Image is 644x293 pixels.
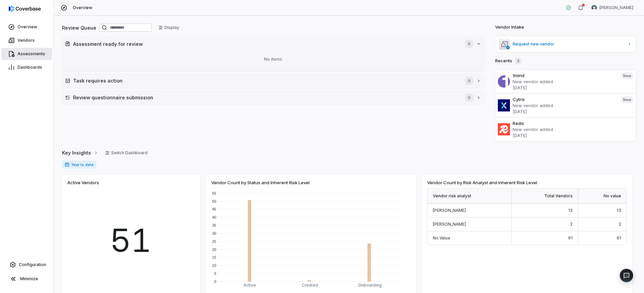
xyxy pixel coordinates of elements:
text: 55 [212,191,216,195]
span: Vendor Count by Status and Inherent Risk Level [211,180,310,186]
p: New vendor added [513,78,616,85]
text: 20 [212,248,216,252]
a: 1mindNew vendor added[DATE]New [495,70,636,93]
div: No value [578,189,626,204]
span: 0 [465,40,473,48]
a: Request new vendor [495,36,636,52]
a: Key Insights [62,146,98,160]
img: Peter Abrahamsen avatar [591,5,597,10]
span: [PERSON_NAME] [433,208,466,213]
span: Minimize [20,276,38,282]
div: No items [65,51,481,68]
span: 61 [617,235,621,240]
h2: Recents [495,58,521,64]
span: Request new vendor [513,41,624,47]
text: 10 [212,263,216,267]
span: 2 [619,222,621,227]
a: Dashboards [1,61,52,73]
text: 0 [214,280,216,284]
h2: Task requires action [73,77,458,84]
p: New vendor added [513,102,616,108]
p: [DATE] [513,85,616,91]
span: [PERSON_NAME] [433,222,466,227]
span: Configuration [19,262,46,267]
a: CytrixNew vendor added[DATE]New [495,93,636,117]
a: Assessments [1,48,52,60]
span: Overview [73,5,92,10]
span: 0 [465,94,473,102]
button: Assessment ready for review0 [62,37,484,51]
div: Vendor risk analyst [427,189,512,204]
text: 25 [212,239,216,243]
p: [DATE] [513,108,616,115]
span: 2 [570,222,573,227]
span: Vendors [18,38,35,43]
text: 40 [212,215,216,219]
span: 51 [111,217,152,265]
span: Key Insights [62,149,91,156]
div: Total Vendors [512,189,579,204]
button: Task requires action0 [62,74,484,88]
svg: Date range for report [65,162,69,167]
button: Key Insights [60,146,100,160]
h3: Redis [513,120,633,126]
h3: Cytrix [513,96,616,102]
a: Overview [1,21,52,33]
img: logo-D7KZi-bG.svg [9,5,41,12]
span: Dashboards [18,65,42,70]
span: 61 [568,235,573,240]
span: Vendor Count by Risk Analyst and Inherent Risk Level [427,180,537,186]
span: New [621,72,633,79]
span: Year to date [62,161,96,169]
span: Assessments [18,51,45,57]
a: Configuration [3,259,51,271]
span: [PERSON_NAME] [600,5,633,10]
a: RedisNew vendor added[DATE] [495,117,636,141]
text: 50 [212,199,216,203]
button: Switch Dashboard [101,148,152,158]
text: 30 [212,231,216,235]
text: 5 [214,271,216,275]
text: 35 [212,223,216,227]
span: 13 [617,208,621,213]
h3: 1mind [513,72,616,78]
button: Peter Abrahamsen avatar[PERSON_NAME] [587,3,637,13]
span: 3 [515,58,521,64]
h2: Review Queue [62,24,96,31]
p: New vendor added [513,126,633,132]
span: New [621,96,633,103]
button: Review questionnaire submission0 [62,91,484,104]
span: Overview [18,24,37,30]
span: 13 [568,208,573,213]
span: Active Vendors [67,180,99,186]
span: 0 [465,77,473,85]
button: Minimize [3,272,51,286]
h2: Assessment ready for review [73,40,458,47]
text: 15 [212,255,216,259]
text: 45 [212,207,216,211]
a: Vendors [1,34,52,46]
h2: Vendor Intake [495,24,524,31]
h2: Review questionnaire submission [73,94,458,101]
p: [DATE] [513,132,633,138]
span: No Value [433,235,450,240]
button: Display [154,23,183,33]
